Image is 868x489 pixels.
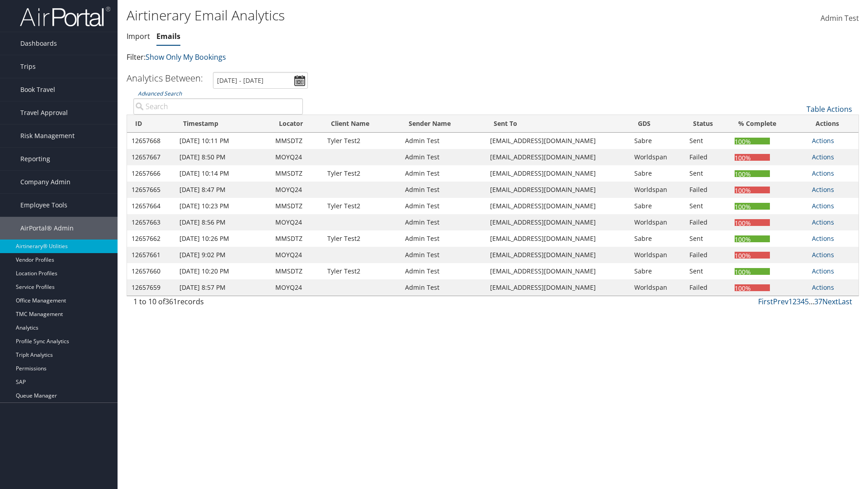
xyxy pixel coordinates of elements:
td: [EMAIL_ADDRESS][DOMAIN_NAME] [486,198,630,214]
span: Company Admin [20,171,71,193]
th: Actions [807,115,859,133]
a: Actions [812,267,834,275]
td: Worldspan [630,149,685,165]
td: 12657661 [127,247,175,263]
span: … [809,297,814,307]
td: 12657664 [127,198,175,214]
td: Admin Test [401,247,485,263]
div: 100% [735,138,770,144]
td: MMSDTZ [271,165,323,182]
td: Failed [685,149,730,165]
a: 1 [788,297,793,307]
td: Worldspan [630,247,685,263]
td: Admin Test [401,230,485,247]
p: Filter: [127,52,615,63]
div: 100% [735,252,770,259]
td: [EMAIL_ADDRESS][DOMAIN_NAME] [486,247,630,263]
span: Reporting [20,148,50,170]
td: Failed [685,279,730,296]
div: 100% [735,268,770,275]
span: 361 [165,297,177,307]
td: Tyler Test2 [323,198,401,214]
div: 100% [735,219,770,226]
td: Sabre [630,263,685,279]
a: Admin Test [821,5,859,33]
img: airportal-logo.png [20,6,110,27]
td: MMSDTZ [271,263,323,279]
a: Table Actions [807,104,852,114]
td: Admin Test [401,198,485,214]
a: Actions [812,218,834,226]
td: 12657663 [127,214,175,230]
td: [EMAIL_ADDRESS][DOMAIN_NAME] [486,230,630,247]
a: Emails [156,31,180,41]
span: Travel Approval [20,101,68,124]
td: 12657665 [127,182,175,198]
a: Actions [812,201,834,210]
td: [EMAIL_ADDRESS][DOMAIN_NAME] [486,279,630,296]
td: [DATE] 8:56 PM [175,214,271,230]
div: 100% [735,154,770,161]
td: Sent [685,263,730,279]
span: Trips [20,55,36,78]
td: Sabre [630,133,685,149]
td: Admin Test [401,279,485,296]
a: Actions [812,283,834,292]
td: Tyler Test2 [323,230,401,247]
span: Risk Management [20,125,75,147]
th: Timestamp: activate to sort column ascending [175,115,271,133]
th: % Complete: activate to sort column ascending [730,115,807,133]
td: MOYQ24 [271,279,323,296]
td: Tyler Test2 [323,133,401,149]
th: Sent To: activate to sort column ascending [486,115,630,133]
th: Locator [271,115,323,133]
th: Status: activate to sort column ascending [685,115,730,133]
td: MMSDTZ [271,230,323,247]
a: First [758,297,773,307]
span: Employee Tools [20,194,67,216]
a: Show Only My Bookings [146,52,226,62]
td: Worldspan [630,279,685,296]
th: ID: activate to sort column ascending [127,115,175,133]
td: [DATE] 10:20 PM [175,263,271,279]
td: [DATE] 10:26 PM [175,230,271,247]
td: MOYQ24 [271,182,323,198]
td: MOYQ24 [271,214,323,230]
td: Sent [685,230,730,247]
td: Failed [685,182,730,198]
td: 12657668 [127,133,175,149]
h3: Analytics Between: [127,72,203,84]
a: Actions [812,185,834,194]
td: Sent [685,198,730,214]
td: Worldspan [630,182,685,198]
span: Dashboards [20,32,57,55]
div: 100% [735,235,770,242]
td: Admin Test [401,133,485,149]
th: Sender Name: activate to sort column ascending [401,115,485,133]
a: 37 [814,297,822,307]
td: Sent [685,133,730,149]
td: 12657666 [127,165,175,182]
a: Actions [812,250,834,259]
a: Advanced Search [138,90,182,97]
td: [EMAIL_ADDRESS][DOMAIN_NAME] [486,214,630,230]
div: 100% [735,187,770,193]
th: Client Name: activate to sort column ascending [323,115,401,133]
div: 100% [735,203,770,210]
td: MMSDTZ [271,133,323,149]
input: Advanced Search [133,98,303,115]
td: MMSDTZ [271,198,323,214]
td: [DATE] 8:47 PM [175,182,271,198]
a: Next [822,297,838,307]
a: Prev [773,297,788,307]
td: [DATE] 8:57 PM [175,279,271,296]
a: Actions [812,136,834,145]
td: Sabre [630,165,685,182]
td: [DATE] 8:50 PM [175,149,271,165]
div: 100% [735,284,770,291]
div: 100% [735,170,770,177]
span: Admin Test [821,13,859,23]
td: [DATE] 10:11 PM [175,133,271,149]
span: AirPortal® Admin [20,217,74,240]
td: Sent [685,165,730,182]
